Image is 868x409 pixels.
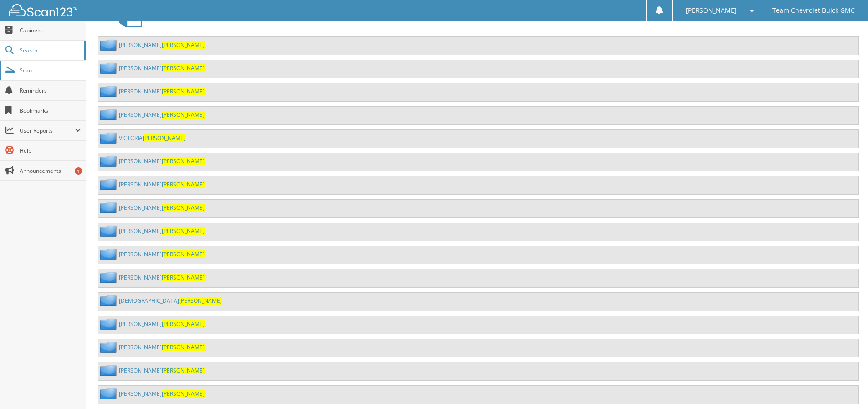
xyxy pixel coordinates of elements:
[119,134,185,142] a: VICTORIA[PERSON_NAME]
[100,202,119,213] img: folder2.png
[119,227,205,235] a: [PERSON_NAME][PERSON_NAME]
[100,155,119,167] img: folder2.png
[162,250,205,258] span: [PERSON_NAME]
[119,181,205,188] a: [PERSON_NAME][PERSON_NAME]
[20,127,75,135] span: User Reports
[100,272,119,283] img: folder2.png
[20,107,81,114] span: Bookmarks
[20,26,81,34] span: Cabinets
[100,318,119,330] img: folder2.png
[162,367,205,374] span: [PERSON_NAME]
[100,109,119,120] img: folder2.png
[9,4,77,16] img: scan123-logo-white.svg
[100,62,119,74] img: folder2.png
[20,167,81,175] span: Announcements
[20,87,81,94] span: Reminders
[162,64,205,72] span: [PERSON_NAME]
[119,390,205,398] a: [PERSON_NAME][PERSON_NAME]
[100,249,119,260] img: folder2.png
[100,132,119,144] img: folder2.png
[100,295,119,306] img: folder2.png
[119,367,205,374] a: [PERSON_NAME][PERSON_NAME]
[119,41,205,49] a: [PERSON_NAME][PERSON_NAME]
[686,8,737,13] span: [PERSON_NAME]
[162,181,205,188] span: [PERSON_NAME]
[20,47,80,54] span: Search
[100,342,119,353] img: folder2.png
[162,204,205,212] span: [PERSON_NAME]
[162,88,205,95] span: [PERSON_NAME]
[100,388,119,399] img: folder2.png
[119,111,205,119] a: [PERSON_NAME][PERSON_NAME]
[100,225,119,237] img: folder2.png
[119,297,222,305] a: [DEMOGRAPHIC_DATA][PERSON_NAME]
[162,320,205,328] span: [PERSON_NAME]
[162,111,205,119] span: [PERSON_NAME]
[162,274,205,281] span: [PERSON_NAME]
[100,365,119,376] img: folder2.png
[119,274,205,281] a: [PERSON_NAME][PERSON_NAME]
[119,343,205,351] a: [PERSON_NAME][PERSON_NAME]
[162,227,205,235] span: [PERSON_NAME]
[162,390,205,398] span: [PERSON_NAME]
[75,167,82,175] div: 1
[119,64,205,72] a: [PERSON_NAME][PERSON_NAME]
[162,343,205,351] span: [PERSON_NAME]
[20,67,81,74] span: Scan
[100,179,119,190] img: folder2.png
[20,147,81,155] span: Help
[100,39,119,51] img: folder2.png
[162,41,205,49] span: [PERSON_NAME]
[143,134,185,142] span: [PERSON_NAME]
[119,204,205,212] a: [PERSON_NAME][PERSON_NAME]
[119,157,205,165] a: [PERSON_NAME][PERSON_NAME]
[179,297,222,305] span: [PERSON_NAME]
[119,250,205,258] a: [PERSON_NAME][PERSON_NAME]
[119,320,205,328] a: [PERSON_NAME][PERSON_NAME]
[119,88,205,95] a: [PERSON_NAME][PERSON_NAME]
[162,157,205,165] span: [PERSON_NAME]
[772,8,855,13] span: Team Chevrolet Buick GMC
[100,86,119,97] img: folder2.png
